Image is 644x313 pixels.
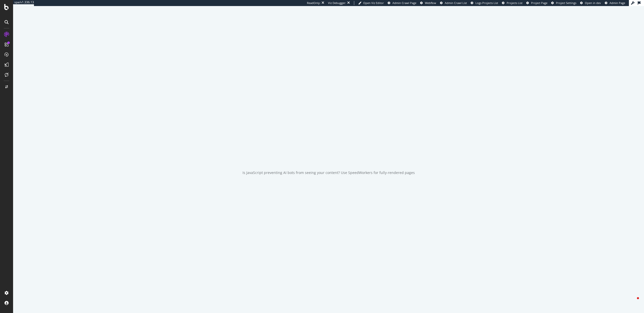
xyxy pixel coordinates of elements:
[585,1,601,5] span: Open in dev
[475,1,498,5] span: Logs Projects List
[531,1,547,5] span: Project Page
[425,1,436,5] span: Webflow
[580,1,601,5] a: Open in dev
[605,1,625,5] a: Admin Page
[445,1,467,5] span: Admin Crawl List
[551,1,576,5] a: Project Settings
[440,1,467,5] a: Admin Crawl List
[388,1,416,5] a: Admin Crawl Page
[358,1,384,5] a: Open Viz Editor
[502,1,522,5] a: Projects List
[627,296,639,308] iframe: Intercom live chat
[363,1,384,5] span: Open Viz Editor
[392,1,416,5] span: Admin Crawl Page
[507,1,522,5] span: Projects List
[328,1,346,5] div: Viz Debugger:
[610,1,625,5] span: Admin Page
[556,1,576,5] span: Project Settings
[471,1,498,5] a: Logs Projects List
[420,1,436,5] a: Webflow
[526,1,547,5] a: Project Page
[310,144,347,162] div: animation
[307,1,320,5] div: ReadOnly:
[243,170,415,175] div: Is JavaScript preventing AI bots from seeing your content? Use SpeedWorkers for fully-rendered pages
